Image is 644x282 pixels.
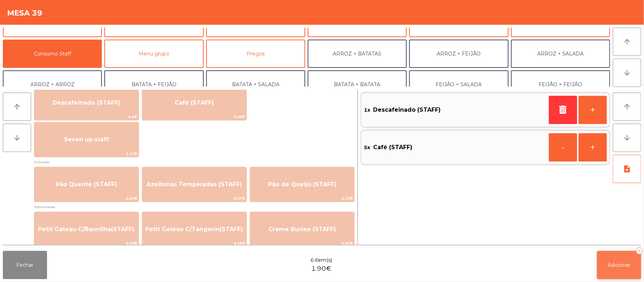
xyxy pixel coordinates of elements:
[608,262,631,268] span: Adicionar
[308,40,407,68] button: ARROZ + BATATAS
[3,124,31,152] button: arrow_downward
[3,251,47,279] button: Fechar
[7,8,42,18] h4: Mesa 39
[142,113,246,120] span: 0.28€
[268,181,336,188] span: Pão de Queijo (STAFF)
[53,99,120,106] span: Descafeinado (STAFF)
[146,181,242,188] span: Azeitonas Temperadas (STAFF)
[206,70,305,99] button: BATATA + SALADA
[409,40,508,68] button: ARROZ + FEIJÃO
[34,240,139,247] span: 2.26€
[364,105,370,115] span: 1x
[64,136,109,143] span: Seven up staff
[3,70,102,99] button: ARROZ + ARROZ
[613,93,641,121] button: arrow_upward
[623,165,631,173] i: note_add
[175,99,214,106] span: Café (STAFF)
[34,159,355,165] span: Entradas
[315,257,332,264] span: item(s)
[613,59,641,87] button: arrow_downward
[104,70,203,99] button: BATATA + FEIJÃO
[311,257,314,264] span: 6
[142,240,246,247] span: 2.26€
[579,133,607,161] button: +
[250,240,354,247] span: 2.83€
[142,195,246,202] span: 0.57€
[636,247,643,254] div: 6
[549,133,577,161] button: -
[623,69,631,77] i: arrow_downward
[104,40,203,68] button: Menu grupo
[373,105,441,115] span: Descafeinado (STAFF)
[13,134,21,142] i: arrow_downward
[579,96,607,124] button: +
[3,93,31,121] button: arrow_upward
[206,40,305,68] button: Pregos
[34,113,139,120] span: 0.5€
[145,226,243,233] span: Petit Gateau C/Tangerin(STAFF)
[268,226,336,233] span: Creme Burlee (STAFF)
[623,134,631,142] i: arrow_downward
[613,124,641,152] button: arrow_downward
[364,142,370,153] span: 5x
[3,40,102,68] button: Consumo Staff
[511,40,610,68] button: ARROZ + SALADA
[597,251,641,279] button: Adicionar6
[56,181,117,188] span: Pão Quente (STAFF)
[34,204,355,210] span: Sobremesas
[34,195,139,202] span: 0.54€
[409,70,508,99] button: FEIJÃO + SALADA
[38,226,134,233] span: Petit Gateau C/Baunilha(STAFF)
[623,102,631,111] i: arrow_upward
[13,102,21,111] i: arrow_upward
[311,264,331,274] span: 1.90€
[623,37,631,46] i: arrow_upward
[308,70,407,99] button: BATATA + BATATA
[250,195,354,202] span: 0.73€
[373,142,412,153] span: Café (STAFF)
[613,28,641,56] button: arrow_upward
[511,70,610,99] button: FEIJÃO + FEIJÃO
[34,150,139,157] span: 1.11€
[613,155,641,183] button: note_add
